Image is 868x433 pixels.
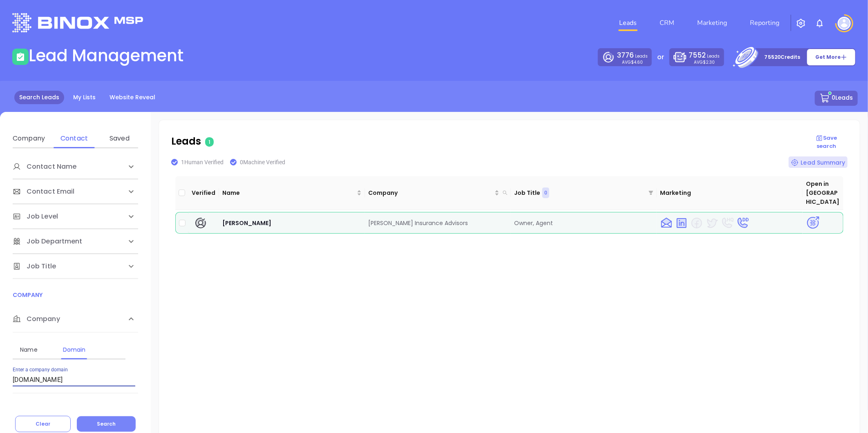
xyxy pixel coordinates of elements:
[105,91,160,104] a: Website Reveal
[194,216,207,230] img: human verify
[703,59,715,65] span: $2.30
[705,216,718,230] img: twitter yes
[13,212,58,221] span: Job Level
[660,216,673,230] img: email yes
[649,190,653,195] span: filter
[368,188,493,197] span: Company
[647,186,655,200] span: filter
[807,49,856,66] button: Get More
[222,188,355,197] span: Name
[240,159,285,165] span: 0 Machine Verified
[617,50,634,60] span: 3776
[616,15,640,31] a: Leads
[365,212,511,234] td: [PERSON_NAME] Insurance Advisors
[13,162,76,172] span: Contact Name
[13,314,60,324] span: Company
[13,368,68,373] label: Enter a company domain
[77,416,136,432] button: Search
[103,134,136,143] div: Saved
[838,17,851,30] img: user
[13,405,138,414] p: FIRMOGRAPHICS
[656,15,678,31] a: CRM
[13,306,138,333] div: Company
[13,154,138,179] div: Contact Name
[720,216,734,230] img: phone HQ no
[14,91,64,104] a: Search Leads
[675,216,688,230] img: linkedin yes
[511,212,657,234] td: Owner, Agent
[806,216,820,230] img: psa
[13,134,45,143] div: Company
[789,156,848,168] div: Lead Summary
[694,15,730,31] a: Marketing
[29,46,183,65] h1: Lead Management
[13,187,74,196] span: Contact Email
[657,176,803,210] th: Marketing
[765,53,801,61] p: 75520 Credits
[13,237,82,246] span: Job Department
[514,188,540,197] p: Job Title
[501,187,509,199] span: search
[68,91,101,104] a: My Lists
[205,137,214,147] span: 1
[219,176,365,210] th: Name
[622,60,643,64] p: AVG
[58,345,90,355] div: Domain
[631,59,643,65] span: $4.60
[36,420,50,427] span: Clear
[13,345,45,355] div: Name
[12,13,143,32] img: logo
[58,134,90,143] div: Contact
[13,204,138,229] div: Job Level
[796,18,806,28] img: iconSetting
[657,52,664,62] p: or
[544,188,547,197] span: 0
[181,159,224,165] span: 1 Human Verified
[803,176,843,210] th: Open in [GEOGRAPHIC_DATA]
[13,254,138,279] div: Job Title
[13,179,138,204] div: Contact Email
[805,134,848,150] p: Save search
[815,18,825,28] img: iconNotification
[617,50,648,60] p: Leads
[13,261,56,271] span: Job Title
[689,50,720,60] p: Leads
[13,229,138,254] div: Job Department
[15,416,71,432] button: Clear
[365,176,511,210] th: Company
[747,15,783,31] a: Reporting
[188,176,219,210] th: Verified
[694,60,715,64] p: AVG
[736,216,749,230] img: phone DD yes
[171,134,805,149] p: Leads
[13,290,138,299] p: COMPANY
[689,50,706,60] span: 7552
[97,420,116,427] span: Search
[815,91,858,106] button: 0Leads
[222,219,271,227] span: [PERSON_NAME]
[690,216,703,230] img: facebook no
[503,190,508,195] span: search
